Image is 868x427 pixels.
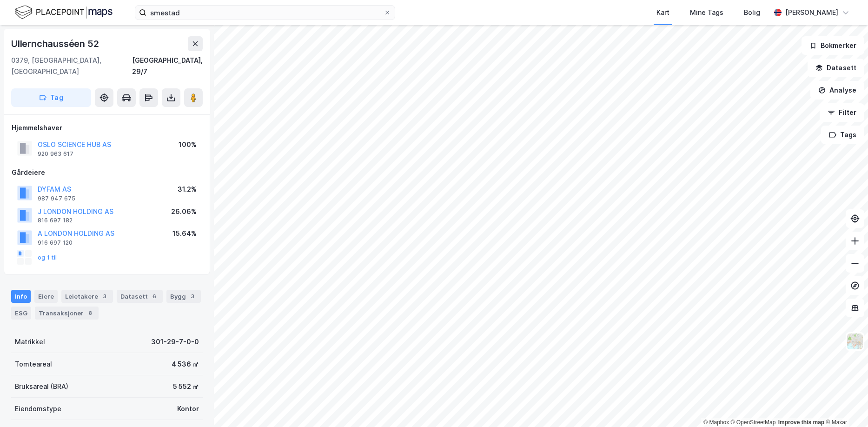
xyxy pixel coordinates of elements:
[15,381,68,392] div: Bruksareal (BRA)
[822,382,868,427] iframe: Chat Widget
[11,307,31,320] div: ESG
[846,333,864,350] img: Z
[11,36,100,51] div: Ullernchausséen 52
[731,419,776,426] a: OpenStreetMap
[822,382,868,427] div: Kontrollprogram for chat
[11,55,132,77] div: 0379, [GEOGRAPHIC_DATA], [GEOGRAPHIC_DATA]
[15,403,61,414] div: Eiendomstype
[178,184,197,195] div: 31.2%
[151,336,199,347] div: 301-29-7-0-0
[744,7,760,18] div: Bolig
[179,139,197,150] div: 100%
[820,103,864,122] button: Filter
[15,359,52,370] div: Tomteareal
[11,290,31,303] div: Info
[100,292,109,301] div: 3
[172,359,199,370] div: 4 536 ㎡
[86,308,95,318] div: 8
[150,292,159,301] div: 6
[34,290,58,303] div: Eiere
[12,122,202,133] div: Hjemmelshaver
[11,88,91,107] button: Tag
[173,381,199,392] div: 5 552 ㎡
[15,336,45,347] div: Matrikkel
[808,59,864,77] button: Datasett
[821,126,864,144] button: Tags
[38,195,75,202] div: 987 947 675
[15,4,113,20] img: logo.f888ab2527a4732fd821a326f86c7f29.svg
[778,419,824,426] a: Improve this map
[690,7,723,18] div: Mine Tags
[12,167,202,178] div: Gårdeiere
[656,7,669,18] div: Kart
[172,228,197,239] div: 15.64%
[802,36,864,55] button: Bokmerker
[38,239,73,247] div: 916 697 120
[166,290,201,303] div: Bygg
[177,403,199,414] div: Kontor
[117,290,163,303] div: Datasett
[810,81,864,100] button: Analyse
[61,290,113,303] div: Leietakere
[188,292,197,301] div: 3
[171,206,197,217] div: 26.06%
[38,150,73,158] div: 920 963 617
[132,55,203,77] div: [GEOGRAPHIC_DATA], 29/7
[703,419,729,426] a: Mapbox
[146,6,384,20] input: Søk på adresse, matrikkel, gårdeiere, leietakere eller personer
[785,7,838,18] div: [PERSON_NAME]
[38,217,73,224] div: 816 697 182
[35,307,99,320] div: Transaksjoner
